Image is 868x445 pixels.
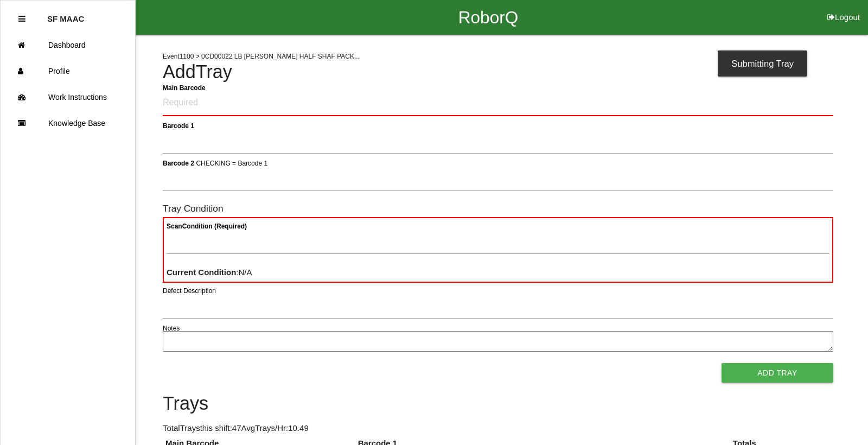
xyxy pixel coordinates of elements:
a: Work Instructions [1,84,135,110]
button: Add Tray [722,363,833,383]
p: Total Trays this shift: 47 Avg Trays /Hr: 10.49 [163,422,833,435]
a: Profile [1,58,135,84]
span: Event 1100 > 0CD00022 LB [PERSON_NAME] HALF SHAF PACK... [163,53,360,60]
div: Close [18,6,25,32]
span: CHECKING = Barcode 1 [196,159,267,167]
h4: Add Tray [163,62,833,82]
b: Current Condition [167,268,236,277]
b: Main Barcode [163,84,206,91]
span: : N/A [167,268,252,277]
b: Barcode 2 [163,159,194,167]
b: Scan Condition (Required) [167,223,247,230]
label: Notes [163,323,180,333]
a: Knowledge Base [1,110,135,136]
h4: Trays [163,393,833,414]
div: Submitting Tray [718,50,807,77]
a: Dashboard [1,32,135,58]
h6: Tray Condition [163,204,833,214]
b: Barcode 1 [163,122,194,129]
label: Defect Description [163,286,216,296]
p: SF MAAC [47,6,84,23]
input: Required [163,91,833,116]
